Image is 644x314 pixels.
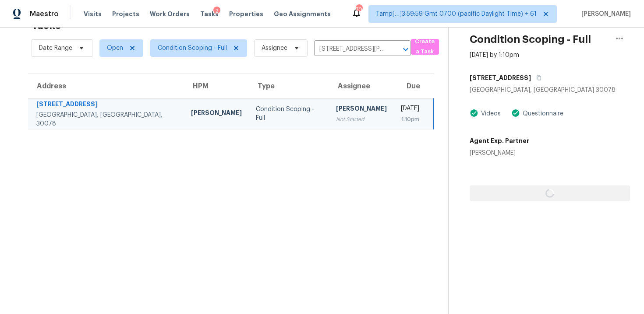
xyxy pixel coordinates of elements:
div: 1:10pm [401,115,419,124]
span: Work Orders [150,10,190,18]
button: Copy Address [531,70,543,86]
div: Questionnaire [520,109,563,118]
th: Address [28,74,184,98]
div: [GEOGRAPHIC_DATA], [GEOGRAPHIC_DATA], 30078 [36,111,177,128]
span: Visits [84,10,102,18]
img: Artifact Present Icon [470,108,478,118]
span: Projects [112,10,139,18]
div: [STREET_ADDRESS] [36,100,177,111]
span: Date Range [39,44,72,52]
span: Geo Assignments [274,10,331,18]
h2: Condition Scoping - Full [470,35,591,44]
span: Condition Scoping - Full [158,44,227,52]
th: HPM [184,74,249,98]
div: 2 [213,7,220,15]
div: [PERSON_NAME] [336,104,387,115]
span: Assignee [262,44,287,52]
div: [PERSON_NAME] [191,108,242,119]
div: [GEOGRAPHIC_DATA], [GEOGRAPHIC_DATA] 30078 [470,86,630,94]
input: Search by address [314,42,386,56]
div: Condition Scoping - Full [256,105,322,122]
span: Properties [229,10,263,18]
div: [DATE] [401,104,419,115]
th: Assignee [329,74,394,98]
span: [PERSON_NAME] [578,10,631,18]
span: Create a Task [415,37,435,57]
button: Create a Task [411,39,439,55]
div: [PERSON_NAME] [470,149,529,157]
div: 708 [356,5,362,14]
span: Tamp[…]3:59:59 Gmt 0700 (pacific Daylight Time) + 61 [376,10,537,18]
span: Tasks [200,11,219,17]
h5: [STREET_ADDRESS] [470,73,531,82]
h5: Agent Exp. Partner [470,136,529,145]
div: [DATE] by 1:10pm [470,51,519,59]
h2: Tasks [32,21,61,30]
th: Due [394,74,434,98]
th: Type [249,74,329,98]
div: Videos [478,109,501,118]
div: Not Started [336,115,387,124]
button: Open [400,43,412,56]
span: Open [107,44,123,52]
span: Maestro [30,10,59,18]
img: Artifact Present Icon [511,108,520,118]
